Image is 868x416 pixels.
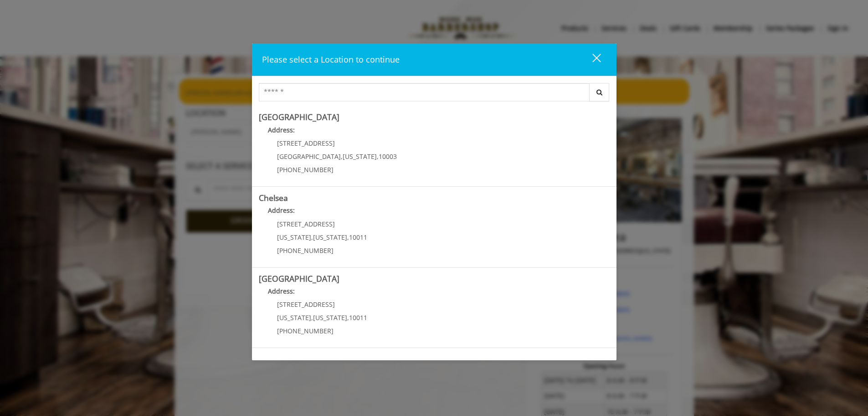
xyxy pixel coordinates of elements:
[594,89,605,95] i: Search button
[277,152,341,161] span: [GEOGRAPHIC_DATA]
[575,50,606,69] button: close dialog
[259,111,339,122] b: [GEOGRAPHIC_DATA]
[341,152,343,161] span: ,
[277,139,335,147] span: [STREET_ADDRESS]
[313,233,347,242] span: [US_STATE]
[343,152,377,161] span: [US_STATE]
[379,152,397,161] span: 10003
[347,313,349,322] span: ,
[259,353,287,364] b: Flatiron
[349,233,367,242] span: 10011
[259,83,590,101] input: Search Center
[259,83,610,106] div: Center Select
[311,233,313,242] span: ,
[277,165,334,174] span: [PHONE_NUMBER]
[268,206,295,215] b: Address:
[277,300,335,309] span: [STREET_ADDRESS]
[268,126,295,134] b: Address:
[277,220,335,228] span: [STREET_ADDRESS]
[277,233,311,242] span: [US_STATE]
[277,326,334,335] span: [PHONE_NUMBER]
[277,246,334,255] span: [PHONE_NUMBER]
[259,192,288,203] b: Chelsea
[311,313,313,322] span: ,
[313,313,347,322] span: [US_STATE]
[582,53,600,67] div: close dialog
[277,313,311,322] span: [US_STATE]
[347,233,349,242] span: ,
[377,152,379,161] span: ,
[268,287,295,295] b: Address:
[349,313,367,322] span: 10011
[262,54,400,65] span: Please select a Location to continue
[259,273,339,284] b: [GEOGRAPHIC_DATA]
